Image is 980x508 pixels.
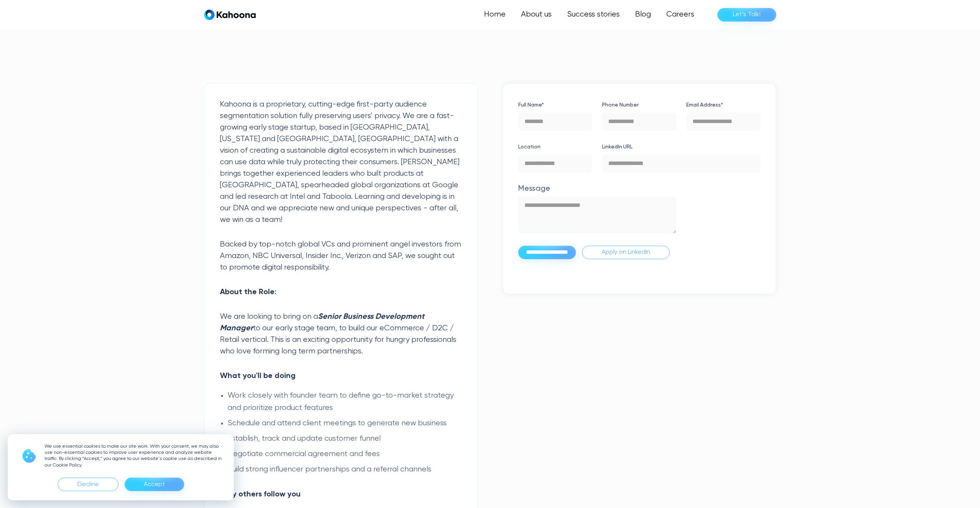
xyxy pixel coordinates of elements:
a: Careers [659,7,702,22]
form: Application Form [518,99,760,259]
a: home [204,9,256,20]
p: We are looking to bring on a to our early stage team, to build our eCommerce / D2C / Retail verti... [220,311,462,357]
li: Work closely with founder team to define go-to-market strategy and prioritize product features [228,390,462,414]
a: Home [476,7,513,22]
em: Senior Business Development Manager [220,313,424,332]
strong: What you'll be doing [220,372,296,380]
a: About us [513,7,559,22]
div: Let’s Talk! [733,8,761,21]
label: Phone Number [602,99,676,111]
label: Full Name* [518,99,592,111]
li: Establish, track and update customer funnel [228,433,462,445]
label: Location [518,141,592,153]
strong: About the Role: [220,288,276,296]
label: LinkedIn URL [602,141,760,153]
a: Let’s Talk! [717,8,776,22]
div: Accept [144,478,165,491]
p: Kahoona is a proprietary, cutting-edge first-party audience segmentation solution fully preservin... [220,99,462,226]
a: Success stories [559,7,627,22]
a: Apply on LinkedIn [582,246,670,259]
div: Accept [125,478,184,491]
p: We use essential cookies to make our site work. With your consent, we may also use non-essential ... [45,443,225,468]
strong: Why others follow you [220,491,301,498]
label: Message [518,183,676,195]
p: Backed by top-notch global VCs and prominent angel investors from Amazon, NBC Universal, Insider ... [220,239,462,273]
li: Build strong influencer partnerships and a referral channels [228,463,462,476]
li: Negotiate commercial agreement and fees [228,448,462,460]
div: Decline [58,478,118,491]
li: Schedule and attend client meetings to generate new business [228,417,462,430]
div: Decline [77,478,99,491]
a: Blog [627,7,659,22]
label: Email Address* [686,99,760,111]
